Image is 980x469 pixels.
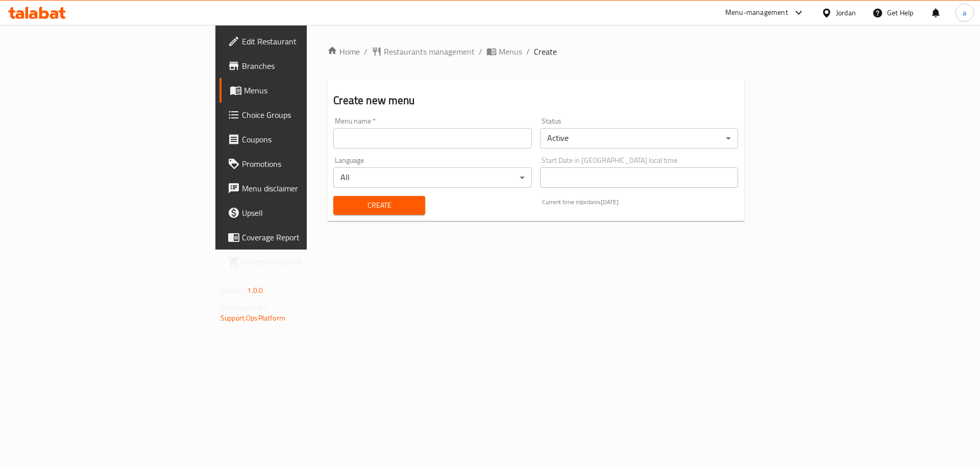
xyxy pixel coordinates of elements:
div: Active [540,128,738,149]
a: Promotions [219,152,379,176]
a: Menu disclaimer [219,176,379,201]
a: Upsell [219,201,379,225]
a: Restaurants management [372,45,475,58]
span: Branches [242,60,371,72]
div: All [333,167,531,188]
a: Coverage Report [219,225,379,250]
a: Grocery Checklist [219,250,379,274]
span: Menu disclaimer [242,182,371,194]
span: Menus [499,45,522,58]
span: Get support on: [220,301,267,314]
span: Restaurants management [384,45,475,58]
span: a [963,7,966,18]
a: Menus [486,45,522,58]
a: Choice Groups [219,103,379,127]
span: Promotions [242,158,371,170]
button: Create [333,196,425,215]
a: Edit Restaurant [219,29,379,54]
nav: breadcrumb [327,45,744,58]
span: Version: [220,284,246,297]
span: Edit Restaurant [242,35,371,47]
span: Upsell [242,207,371,219]
h2: Create new menu [333,93,738,108]
input: Please enter Menu name [333,128,531,149]
span: Coverage Report [242,231,371,243]
a: Coupons [219,127,379,152]
li: / [479,45,482,58]
span: Coupons [242,133,371,145]
li: / [526,45,530,58]
span: Menus [244,84,371,96]
a: Menus [219,78,379,103]
span: Create [534,45,557,58]
span: Create [341,199,417,212]
div: Menu-management [725,7,788,19]
span: Grocery Checklist [242,256,371,268]
span: 1.0.0 [247,284,263,297]
a: Support.OpsPlatform [220,311,285,325]
span: Choice Groups [242,109,371,121]
a: Branches [219,54,379,78]
p: Current time in Jordan is [DATE] [542,198,738,207]
div: Jordan [836,7,856,18]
